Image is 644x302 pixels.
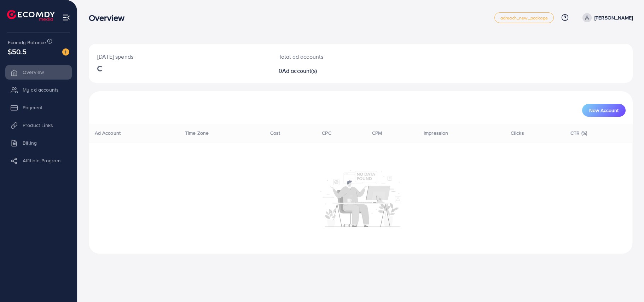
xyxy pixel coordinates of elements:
img: menu [62,13,70,22]
a: adreach_new_package [494,12,554,23]
span: $50.5 [8,46,27,57]
h3: Overview [89,13,130,23]
h2: 0 [279,68,398,74]
span: adreach_new_package [500,16,548,20]
p: [PERSON_NAME] [594,13,633,22]
a: [PERSON_NAME] [580,13,633,22]
button: New Account [582,104,626,117]
span: Ecomdy Balance [8,39,46,46]
img: logo [7,10,55,21]
p: Total ad accounts [279,52,398,61]
span: New Account [589,108,619,113]
img: image [62,48,69,56]
p: [DATE] spends [97,52,262,61]
span: Ad account(s) [282,67,317,75]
